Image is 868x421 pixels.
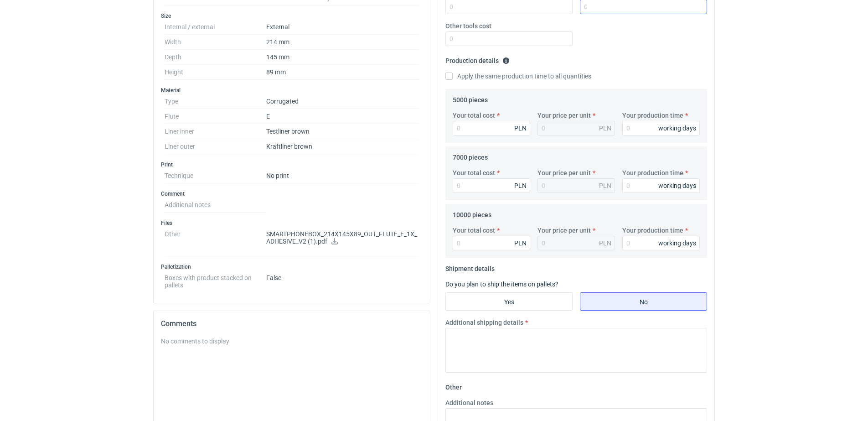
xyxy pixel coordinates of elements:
[266,168,419,183] dd: No print
[445,281,558,288] label: Do you plan to ship the items on pallets?
[165,35,266,50] dt: Width
[266,35,419,50] dd: 214 mm
[514,181,527,190] div: PLN
[165,65,266,80] dt: Height
[161,190,423,198] h3: Comment
[658,181,696,190] div: working days
[514,124,527,133] div: PLN
[580,292,707,311] label: No
[445,21,491,31] label: Other tools cost
[161,161,423,168] h3: Print
[453,236,530,250] input: 0
[266,270,419,289] dd: False
[622,178,700,193] input: 0
[445,261,495,272] legend: Shipment details
[165,270,266,289] dt: Boxes with product stacked on pallets
[165,94,266,109] dt: Type
[266,230,419,246] p: SMARTPHONEBOX_214X145X89_OUT_FLUTE_E_1X_ADHESIVE_V2 (1).pdf
[453,150,488,161] legend: 7000 pieces
[266,124,419,139] dd: Testliner brown
[266,65,419,80] dd: 89 mm
[453,121,530,135] input: 0
[165,198,266,213] dt: Additional notes
[658,239,696,248] div: working days
[266,94,419,109] dd: Corrugated
[266,139,419,154] dd: Kraftliner brown
[165,124,266,139] dt: Liner inner
[445,53,510,64] legend: Production details
[161,318,423,329] h2: Comments
[622,236,700,250] input: 0
[165,139,266,154] dt: Liner outer
[658,124,696,133] div: working days
[445,292,573,311] label: Yes
[599,239,611,248] div: PLN
[266,50,419,65] dd: 145 mm
[453,93,488,104] legend: 5000 pieces
[622,111,683,120] label: Your production time
[445,318,523,327] label: Additional shipping details
[622,121,700,135] input: 0
[165,168,266,183] dt: Technique
[161,12,423,20] h3: Size
[537,226,591,235] label: Your price per unit
[266,109,419,124] dd: E
[453,226,495,235] label: Your total cost
[445,398,493,407] label: Additional notes
[622,168,683,177] label: Your production time
[161,337,423,346] div: No comments to display
[445,380,462,391] legend: Other
[445,72,591,81] label: Apply the same production time to all quantities
[453,208,491,218] legend: 10000 pieces
[453,178,530,193] input: 0
[165,20,266,35] dt: Internal / external
[161,263,423,270] h3: Palletization
[537,168,591,177] label: Your price per unit
[453,168,495,177] label: Your total cost
[161,219,423,227] h3: Files
[622,226,683,235] label: Your production time
[599,181,611,190] div: PLN
[514,239,527,248] div: PLN
[165,109,266,124] dt: Flute
[453,111,495,120] label: Your total cost
[445,31,573,46] input: 0
[161,87,423,94] h3: Material
[165,227,266,256] dt: Other
[266,20,419,35] dd: External
[165,50,266,65] dt: Depth
[537,111,591,120] label: Your price per unit
[599,124,611,133] div: PLN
